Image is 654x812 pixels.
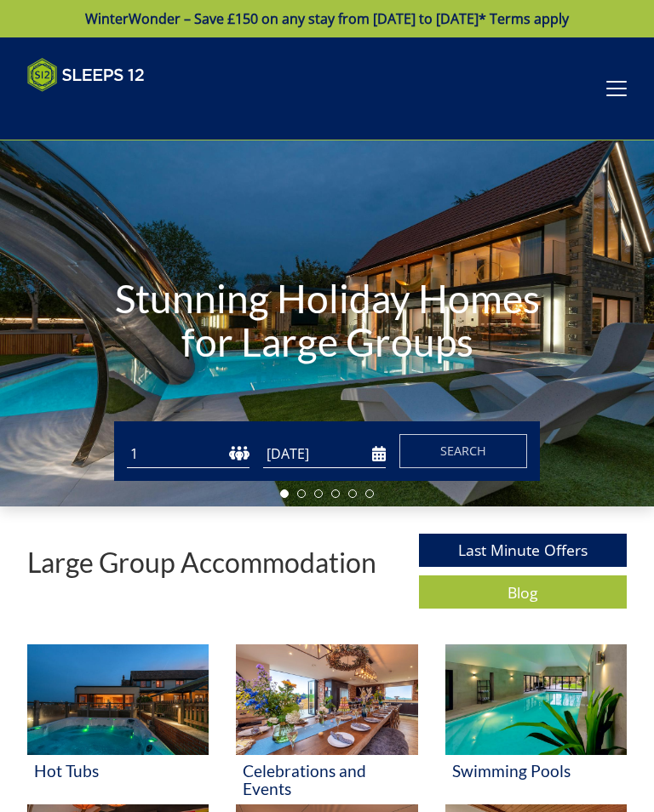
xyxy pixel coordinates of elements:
button: Search [399,434,527,468]
a: Last Minute Offers [419,534,627,567]
span: Search [440,443,486,459]
input: Arrival Date [263,440,386,468]
img: 'Hot Tubs' - Large Group Accommodation Holiday Ideas [27,644,209,755]
a: 'Swimming Pools' - Large Group Accommodation Holiday Ideas Swimming Pools [445,644,627,804]
img: 'Swimming Pools' - Large Group Accommodation Holiday Ideas [445,644,627,755]
h3: Hot Tubs [34,762,202,780]
a: 'Hot Tubs' - Large Group Accommodation Holiday Ideas Hot Tubs [27,644,209,804]
h1: Stunning Holiday Homes for Large Groups [98,243,556,397]
h3: Celebrations and Events [243,762,410,798]
iframe: Customer reviews powered by Trustpilot [19,102,198,117]
p: Large Group Accommodation [27,547,376,577]
img: 'Celebrations and Events' - Large Group Accommodation Holiday Ideas [236,644,417,755]
img: Sleeps 12 [27,58,145,92]
h3: Swimming Pools [452,762,620,780]
a: Blog [419,575,627,609]
a: 'Celebrations and Events' - Large Group Accommodation Holiday Ideas Celebrations and Events [236,644,417,804]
